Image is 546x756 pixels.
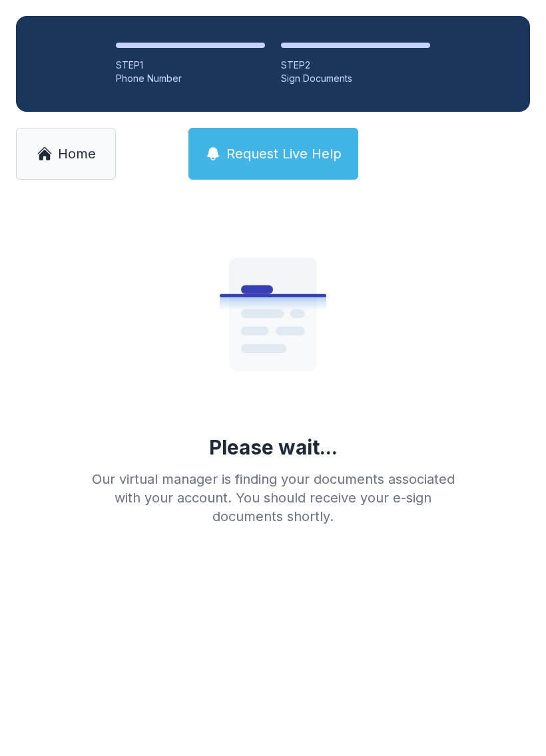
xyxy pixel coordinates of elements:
div: Phone Number [116,72,265,85]
div: STEP 1 [116,59,265,72]
div: Please wait... [209,435,338,459]
div: Our virtual manager is finding your documents associated with your account. You should receive yo... [81,470,465,526]
span: Home [58,144,96,163]
div: STEP 2 [281,59,430,72]
div: Sign Documents [281,72,430,85]
span: Request Live Help [226,144,342,163]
